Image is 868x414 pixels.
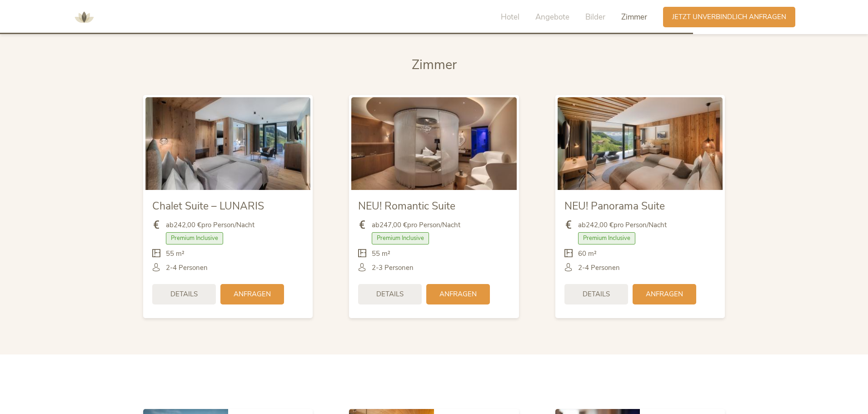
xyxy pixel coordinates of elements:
[379,220,407,229] b: 247,00 €
[583,289,610,299] span: Details
[166,220,254,230] span: ab pro Person/Nacht
[501,12,519,22] span: Hotel
[351,97,516,190] img: NEU! Romantic Suite
[376,289,404,299] span: Details
[586,220,614,229] b: 242,00 €
[646,289,683,299] span: Anfragen
[372,220,460,230] span: ab pro Person/Nacht
[166,263,208,273] span: 2-4 Personen
[166,232,223,244] span: Premium Inclusive
[578,263,620,273] span: 2-4 Personen
[170,289,198,299] span: Details
[578,249,597,259] span: 60 m²
[145,97,310,190] img: Chalet Suite – LUNARIS
[234,289,271,299] span: Anfragen
[412,56,457,74] span: Zimmer
[372,263,414,273] span: 2-3 Personen
[621,12,647,22] span: Zimmer
[174,220,201,229] b: 242,00 €
[672,12,786,22] span: Jetzt unverbindlich anfragen
[578,220,667,230] span: ab pro Person/Nacht
[558,97,723,190] img: NEU! Panorama Suite
[166,249,185,259] span: 55 m²
[358,199,455,213] span: NEU! Romantic Suite
[152,199,264,213] span: Chalet Suite – LUNARIS
[70,4,98,31] img: AMONTI & LUNARIS Wellnessresort
[564,199,665,213] span: NEU! Panorama Suite
[372,249,390,259] span: 55 m²
[70,14,98,20] a: AMONTI & LUNARIS Wellnessresort
[439,289,477,299] span: Anfragen
[372,232,429,244] span: Premium Inclusive
[535,12,569,22] span: Angebote
[578,232,635,244] span: Premium Inclusive
[585,12,605,22] span: Bilder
